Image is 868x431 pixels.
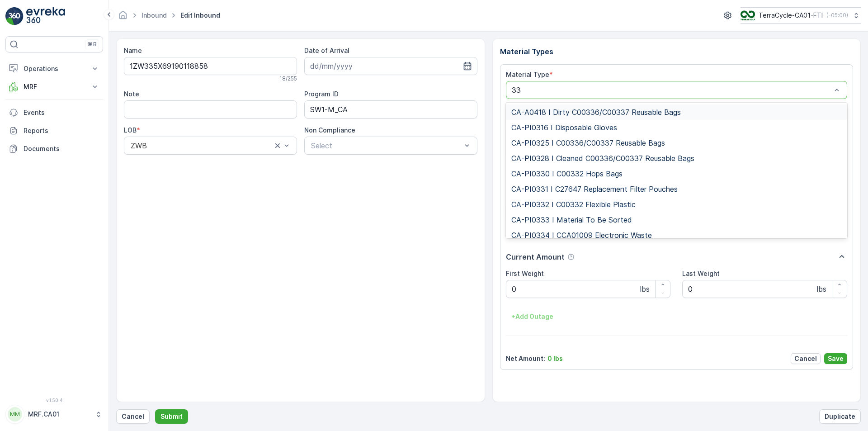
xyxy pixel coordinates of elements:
[124,90,139,98] label: Note
[794,354,817,363] p: Cancel
[5,405,103,424] button: MMMRF.CA01
[28,410,90,419] p: MRF.CA01
[5,398,103,403] span: v 1.50.4
[118,14,128,21] a: Homepage
[511,200,636,208] span: CA-PI0332 I C00332 Flexible Plastic
[24,144,99,153] p: Documents
[304,57,477,75] input: dd/mm/yyyy
[741,7,861,24] button: TerraCycle-CA01-FTI(-05:00)
[506,71,549,78] label: Material Type
[511,216,632,224] span: CA-PI0333 I Material To Be Sorted
[791,353,821,364] button: Cancel
[828,354,844,363] p: Save
[124,47,142,54] label: Name
[8,407,22,422] div: MM
[5,60,103,78] button: Operations
[311,140,462,151] p: Select
[817,284,826,294] p: lbs
[682,270,720,277] label: Last Weight
[24,108,99,117] p: Events
[24,82,85,91] p: MRF
[5,104,103,122] a: Events
[24,126,99,135] p: Reports
[819,409,861,424] button: Duplicate
[741,10,755,20] img: TC_BVHiTW6.png
[179,11,222,20] span: Edit Inbound
[304,90,339,98] label: Program ID
[825,412,855,421] p: Duplicate
[511,312,553,321] p: + Add Outage
[500,46,854,57] p: Material Types
[24,64,85,73] p: Operations
[506,354,545,363] p: Net Amount :
[155,409,188,424] button: Submit
[511,123,617,132] span: CA-PI0316 I Disposable Gloves
[142,11,167,19] a: Inbound
[826,12,848,19] p: ( -05:00 )
[5,122,103,140] a: Reports
[511,185,678,193] span: CA-PI0331 I C27647 Replacement Filter Pouches
[304,47,349,54] label: Date of Arrival
[124,126,137,134] label: LOB
[511,108,681,116] span: CA-A0418 I Dirty C00336/C00337 Reusable Bags
[26,7,65,25] img: logo_light-DOdMpM7g.png
[304,126,355,134] label: Non Compliance
[759,11,823,20] p: TerraCycle-CA01-FTI
[547,354,563,363] p: 0 lbs
[567,253,575,260] div: Help Tooltip Icon
[511,139,665,147] span: CA-PI0325 I C00336/C00337 Reusable Bags
[824,353,847,364] button: Save
[511,170,623,178] span: CA-PI0330 I C00332 Hops Bags
[5,7,24,25] img: logo
[640,284,650,294] p: lbs
[116,409,150,424] button: Cancel
[88,41,97,48] p: ⌘B
[511,231,652,239] span: CA-PI0334 I CCA01009 Electronic Waste
[506,251,565,262] p: Current Amount
[122,412,144,421] p: Cancel
[5,140,103,158] a: Documents
[511,154,694,162] span: CA-PI0328 I Cleaned C00336/C00337 Reusable Bags
[5,78,103,96] button: MRF
[160,412,183,421] p: Submit
[506,309,559,324] button: +Add Outage
[279,75,297,82] p: 18 / 255
[506,270,544,277] label: First Weight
